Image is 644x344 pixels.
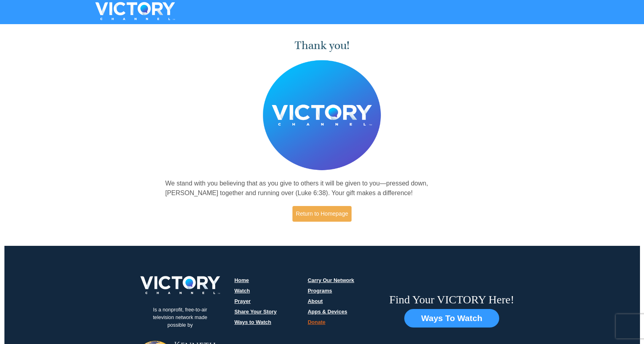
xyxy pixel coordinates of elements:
a: Home [235,277,249,283]
a: Donate [308,319,325,325]
img: VICTORYTHON - VICTORY Channel [85,2,185,20]
img: victory-logo.png [130,276,230,294]
img: Believer's Voice of Victory Network [263,60,381,171]
a: Carry Our Network [308,277,354,283]
a: Watch [235,288,250,294]
a: Return to Homepage [292,206,352,222]
a: Apps & Devices [308,309,347,315]
h6: Find Your VICTORY Here! [389,293,514,307]
a: Ways to Watch [235,319,272,325]
h1: Thank you! [165,39,479,52]
p: We stand with you believing that as you give to others it will be given to you—pressed down, [PER... [165,179,479,198]
button: Ways To Watch [404,309,499,328]
a: About [308,298,323,304]
a: Prayer [235,298,251,304]
p: Is a nonprofit, free-to-air television network made possible by [140,300,220,335]
a: Share Your Story [235,309,277,315]
a: Programs [308,288,332,294]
